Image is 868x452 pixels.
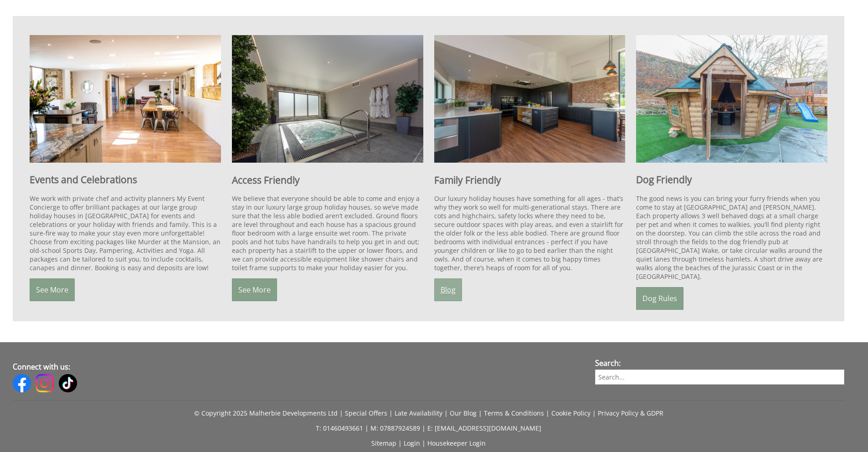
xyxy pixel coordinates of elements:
[404,439,420,447] a: Login
[444,409,448,417] span: |
[15,15,22,22] img: logo_orange.svg
[24,24,100,31] div: Domain: [DOMAIN_NAME]
[30,278,75,301] a: See More
[345,409,387,417] a: Special Offers
[450,409,477,417] a: Our Blog
[636,287,683,310] a: Dog Rules
[36,374,54,392] img: Instagram
[370,424,420,432] a: M: 07887924589
[395,409,442,417] a: Late Availability
[598,409,663,417] a: Privacy Policy & GDPR
[551,409,591,417] a: Cookie Policy
[636,194,827,281] p: The good news is you can bring your furry friends when you come to stay at [GEOGRAPHIC_DATA] and ...
[25,53,32,60] img: tab_domain_overview_orange.svg
[636,173,692,186] strong: Dog Friendly
[595,358,845,368] h3: Search:
[232,35,423,163] img: Churchill-hot-tub-hand-rail
[101,54,154,60] div: Keywords by Traffic
[434,35,626,163] img: Open plan living spaces at Malherbie Group Stays
[59,374,77,392] img: Tiktok
[13,362,578,372] h3: Connect with us:
[30,173,137,186] strong: Events and Celebrations
[194,409,338,417] a: © Copyright 2025 Malherbie Developments Ltd
[484,409,544,417] a: Terms & Conditions
[232,278,277,301] a: See More
[434,174,501,186] strong: Family Friendly
[389,409,393,417] span: |
[232,174,423,186] h2: Access Friendly
[30,35,221,163] img: Beaverbrook bedroom at Malherbie Group Stays
[35,54,82,60] div: Domain Overview
[339,409,343,417] span: |
[546,409,550,417] span: |
[91,53,98,60] img: tab_keywords_by_traffic_grey.svg
[13,374,31,392] img: Facebook
[26,15,45,22] div: v 4.0.25
[422,439,426,447] span: |
[478,409,482,417] span: |
[595,370,845,385] input: Search...
[636,35,827,163] img: BBQ hut at Malherbie Group Stays
[427,439,486,447] a: Housekeeper Login
[30,194,221,272] p: We work with private chef and activity planners My Event Concierge to offer brilliant packages at...
[371,439,396,447] a: Sitemap
[232,194,423,272] p: We believe that everyone should be able to come and enjoy a stay in our luxury large group holida...
[434,194,626,272] p: Our luxury holiday houses have something for all ages - that’s why they work so well for multi-ge...
[422,424,426,432] span: |
[427,424,541,432] a: E: [EMAIL_ADDRESS][DOMAIN_NAME]
[434,278,462,301] a: Blog
[592,409,596,417] span: |
[365,424,369,432] span: |
[15,24,22,31] img: website_grey.svg
[398,439,402,447] span: |
[316,424,363,432] a: T: 01460493661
